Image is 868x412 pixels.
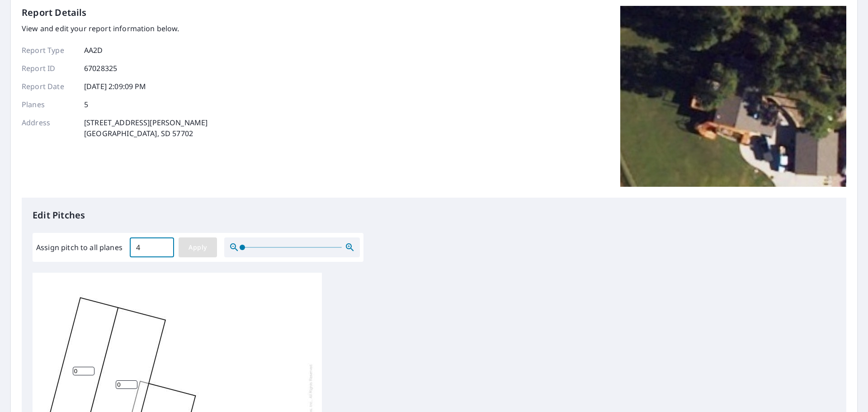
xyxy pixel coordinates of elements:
[84,99,88,110] p: 5
[186,242,210,253] span: Apply
[179,237,217,257] button: Apply
[84,81,146,92] p: [DATE] 2:09:09 PM
[22,45,76,56] p: Report Type
[22,23,208,34] p: View and edit your report information below.
[22,63,76,74] p: Report ID
[84,117,208,139] p: [STREET_ADDRESS][PERSON_NAME] [GEOGRAPHIC_DATA], SD 57702
[84,45,103,56] p: AA2D
[620,6,846,187] img: Top image
[22,81,76,92] p: Report Date
[22,117,76,139] p: Address
[22,99,76,110] p: Planes
[130,235,174,260] input: 00.0
[22,6,87,19] p: Report Details
[33,208,835,222] p: Edit Pitches
[84,63,117,74] p: 67028325
[36,242,123,253] label: Assign pitch to all planes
